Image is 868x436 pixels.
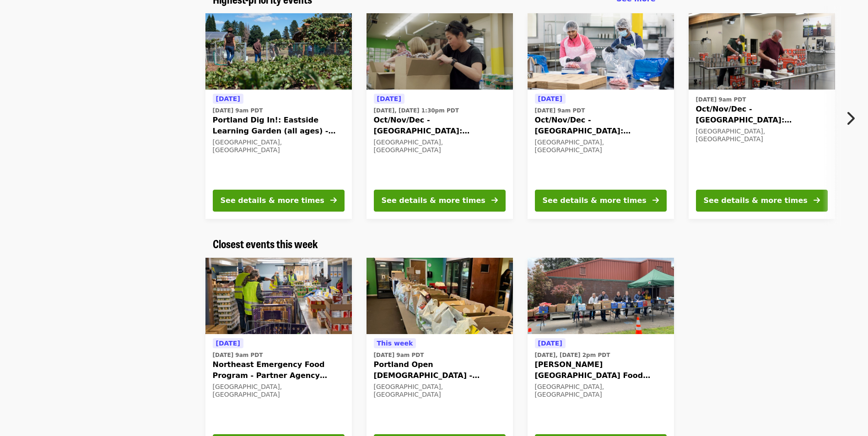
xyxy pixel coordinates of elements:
[205,13,352,219] a: See details for "Portland Dig In!: Eastside Learning Garden (all ages) - Aug/Sept/Oct"
[213,351,263,359] time: [DATE] 9am PDT
[213,138,345,154] div: [GEOGRAPHIC_DATA], [GEOGRAPHIC_DATA]
[367,258,513,335] img: Portland Open Bible - Partner Agency Support (16+) organized by Oregon Food Bank
[543,195,647,206] div: See details & more times
[205,258,352,335] img: Northeast Emergency Food Program - Partner Agency Support organized by Oregon Food Bank
[205,13,352,90] img: Portland Dig In!: Eastside Learning Garden (all ages) - Aug/Sept/Oct organized by Oregon Food Bank
[528,13,674,90] img: Oct/Nov/Dec - Beaverton: Repack/Sort (age 10+) organized by Oregon Food Bank
[535,359,667,381] span: [PERSON_NAME][GEOGRAPHIC_DATA] Food Pantry - Partner Agency Support
[535,138,667,154] div: [GEOGRAPHIC_DATA], [GEOGRAPHIC_DATA]
[535,106,585,115] time: [DATE] 9am PDT
[213,106,263,115] time: [DATE] 9am PDT
[213,237,318,250] a: Closest events this week
[491,196,498,205] i: arrow-right icon
[535,115,667,137] span: Oct/Nov/Dec - [GEOGRAPHIC_DATA]: Repack/Sort (age [DEMOGRAPHIC_DATA]+)
[696,104,828,126] span: Oct/Nov/Dec - [GEOGRAPHIC_DATA]: Repack/Sort (age [DEMOGRAPHIC_DATA]+)
[374,190,506,212] button: See details & more times
[652,196,659,205] i: arrow-right icon
[528,13,674,219] a: See details for "Oct/Nov/Dec - Beaverton: Repack/Sort (age 10+)"
[374,115,506,137] span: Oct/Nov/Dec - [GEOGRAPHIC_DATA]: Repack/Sort (age [DEMOGRAPHIC_DATA]+)
[221,195,324,206] div: See details & more times
[689,13,835,219] a: See details for "Oct/Nov/Dec - Portland: Repack/Sort (age 16+)"
[377,340,413,347] span: This week
[846,110,855,127] i: chevron-right icon
[374,351,424,359] time: [DATE] 9am PDT
[696,128,828,143] div: [GEOGRAPHIC_DATA], [GEOGRAPHIC_DATA]
[535,383,667,399] div: [GEOGRAPHIC_DATA], [GEOGRAPHIC_DATA]
[696,96,746,104] time: [DATE] 9am PDT
[535,351,610,359] time: [DATE], [DATE] 2pm PDT
[814,196,820,205] i: arrow-right icon
[538,95,562,102] span: [DATE]
[838,106,868,131] button: Next item
[374,138,506,154] div: [GEOGRAPHIC_DATA], [GEOGRAPHIC_DATA]
[704,195,808,206] div: See details & more times
[213,235,318,251] span: Closest events this week
[330,196,337,205] i: arrow-right icon
[216,340,240,347] span: [DATE]
[377,95,401,102] span: [DATE]
[538,340,562,347] span: [DATE]
[696,190,828,212] button: See details & more times
[213,359,345,381] span: Northeast Emergency Food Program - Partner Agency Support
[213,115,345,137] span: Portland Dig In!: Eastside Learning Garden (all ages) - Aug/Sept/Oct
[216,95,240,102] span: [DATE]
[205,237,663,250] div: Closest events this week
[382,195,485,206] div: See details & more times
[535,190,667,212] button: See details & more times
[689,13,835,90] img: Oct/Nov/Dec - Portland: Repack/Sort (age 16+) organized by Oregon Food Bank
[374,359,506,381] span: Portland Open [DEMOGRAPHIC_DATA] - Partner Agency Support (16+)
[213,190,345,212] button: See details & more times
[367,13,513,90] img: Oct/Nov/Dec - Portland: Repack/Sort (age 8+) organized by Oregon Food Bank
[374,383,506,399] div: [GEOGRAPHIC_DATA], [GEOGRAPHIC_DATA]
[528,258,674,335] img: Kelly Elementary School Food Pantry - Partner Agency Support organized by Oregon Food Bank
[374,106,459,115] time: [DATE], [DATE] 1:30pm PDT
[367,13,513,219] a: See details for "Oct/Nov/Dec - Portland: Repack/Sort (age 8+)"
[213,383,345,399] div: [GEOGRAPHIC_DATA], [GEOGRAPHIC_DATA]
